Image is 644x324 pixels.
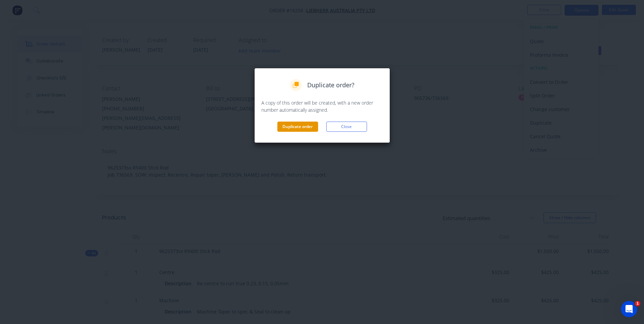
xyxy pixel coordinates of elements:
[635,301,640,306] span: 1
[621,301,637,317] iframe: Intercom live chat
[307,80,354,90] span: Duplicate order?
[326,122,367,132] button: Close
[277,122,318,132] button: Duplicate order
[261,99,383,113] p: A copy of this order will be created, with a new order number automatically assigned.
